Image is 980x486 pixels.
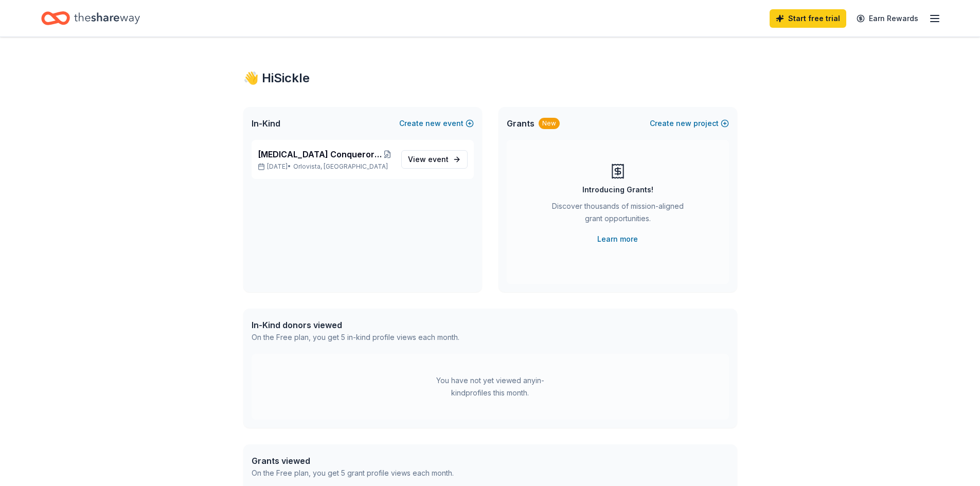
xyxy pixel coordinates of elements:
div: Introducing Grants! [582,184,653,196]
button: Createnewevent [399,117,474,130]
a: Learn more [597,233,638,245]
div: In-Kind donors viewed [252,319,459,331]
button: Createnewproject [650,117,729,130]
div: Discover thousands of mission-aligned grant opportunities. [548,200,688,229]
div: On the Free plan, you get 5 grant profile views each month. [252,467,454,479]
span: new [425,117,441,130]
div: 👋 Hi Sickle [243,70,737,86]
div: Grants viewed [252,455,454,467]
span: Grants [507,117,534,130]
a: Earn Rewards [850,9,924,28]
div: On the Free plan, you get 5 in-kind profile views each month. [252,331,459,344]
a: View event [401,150,468,169]
span: In-Kind [252,117,280,130]
span: [MEDICAL_DATA] Conquerors - [MEDICAL_DATA] Walk 2025 [258,148,383,160]
div: New [539,118,560,129]
div: You have not yet viewed any in-kind profiles this month. [426,374,555,399]
span: Orlovista, [GEOGRAPHIC_DATA] [293,163,388,171]
span: new [676,117,691,130]
a: Home [41,6,140,30]
a: Start free trial [770,9,846,28]
p: [DATE] • [258,163,393,171]
span: event [428,155,449,164]
span: View [408,153,449,166]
